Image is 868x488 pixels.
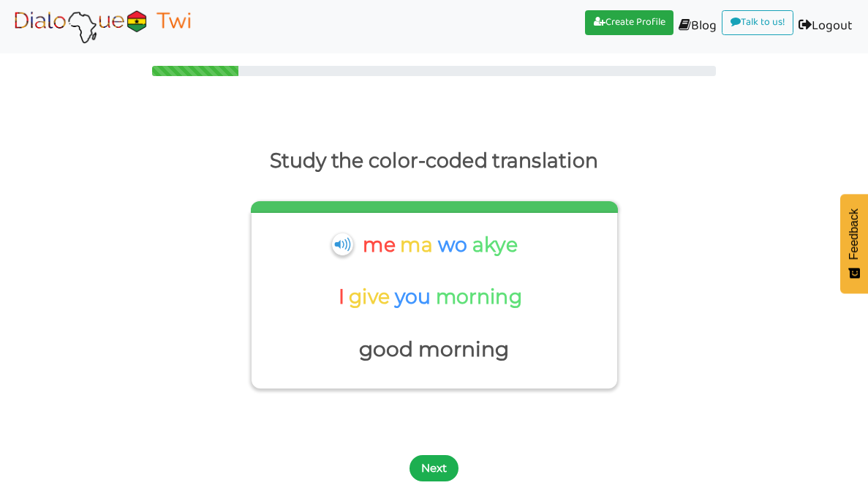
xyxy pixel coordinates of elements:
[435,279,526,315] p: morning
[848,209,861,260] span: Feedback
[338,279,348,315] p: I
[673,10,722,43] a: Blog
[22,143,847,179] p: Study the color-coded translation
[472,228,522,263] p: akye
[722,10,793,35] a: Talk to us!
[332,233,353,255] img: cuNL5YgAAAABJRU5ErkJggg==
[840,194,868,293] button: Feedback - Show survey
[349,279,395,315] p: give
[438,228,473,263] p: wo
[585,10,673,35] a: Create Profile
[363,228,400,263] p: me
[259,332,610,367] p: good morning
[793,10,858,43] a: Logout
[400,228,437,263] p: ma
[10,8,195,45] img: Select Course Page
[410,455,458,481] button: Next
[394,279,435,315] p: you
